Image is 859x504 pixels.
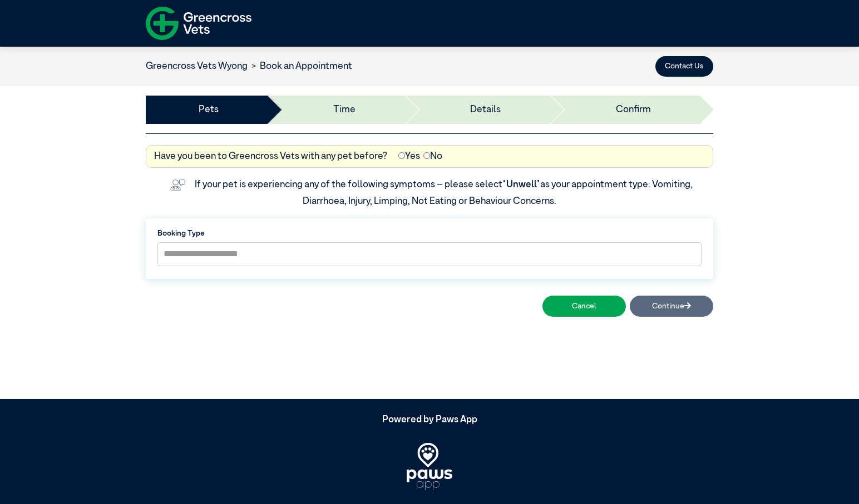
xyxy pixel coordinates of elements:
li: Book an Appointment [248,59,352,74]
nav: breadcrumb [146,59,352,74]
button: Contact Us [655,56,713,77]
label: No [423,149,442,164]
label: Have you been to Greencross Vets with any pet before? [154,149,387,164]
label: Yes [398,149,420,164]
img: f-logo [146,3,251,44]
label: Booking Type [157,228,702,239]
a: Pets [199,103,219,117]
input: No [423,152,430,159]
h5: Powered by Paws App [146,415,713,426]
img: vet [166,176,189,194]
button: Cancel [542,296,626,316]
label: If your pet is experiencing any of the following symptoms – please select as your appointment typ... [195,180,694,206]
input: Yes [398,152,405,159]
img: PawsApp [407,443,452,490]
span: “Unwell” [502,180,540,189]
a: Greencross Vets Wyong [146,62,248,71]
